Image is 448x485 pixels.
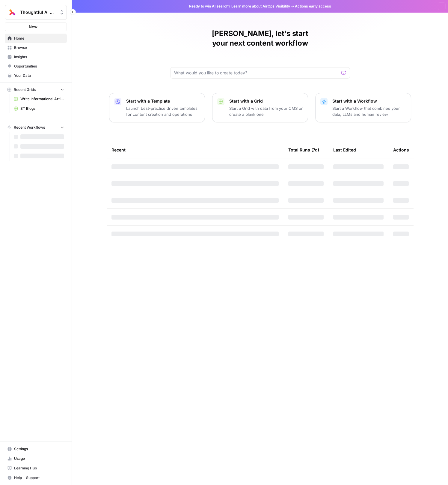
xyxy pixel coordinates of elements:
[5,61,67,71] a: Opportunities
[5,454,67,463] a: Usage
[174,70,339,76] input: What would you like to create today?
[20,9,56,15] span: Thoughtful AI Content Engine
[11,104,67,113] a: ST Blogs
[5,34,67,43] a: Home
[14,475,64,481] span: Help + Support
[126,105,200,117] p: Launch best-practice driven templates for content creation and operations
[14,456,64,461] span: Usage
[295,4,331,9] span: Actions early access
[231,4,251,8] a: Learn more
[14,446,64,452] span: Settings
[288,142,319,158] div: Total Runs (7d)
[14,36,64,41] span: Home
[5,52,67,62] a: Insights
[14,466,64,471] span: Learning Hub
[393,142,409,158] div: Actions
[315,93,411,122] button: Start with a WorkflowStart a Workflow that combines your data, LLMs and human review
[11,94,67,104] a: Write Informational Article
[29,24,37,30] span: New
[5,463,67,473] a: Learning Hub
[212,93,308,122] button: Start with a GridStart a Grid with data from your CMS or create a blank one
[333,142,356,158] div: Last Edited
[14,54,64,60] span: Insights
[229,98,303,104] p: Start with a Grid
[170,29,350,48] h1: [PERSON_NAME], let's start your next content workflow
[5,444,67,454] a: Settings
[14,87,36,92] span: Recent Grids
[7,7,18,18] img: Thoughtful AI Content Engine Logo
[189,4,290,9] span: Ready to win AI search? about AirOps Visibility
[332,105,406,117] p: Start a Workflow that combines your data, LLMs and human review
[332,98,406,104] p: Start with a Workflow
[20,96,64,102] span: Write Informational Article
[14,64,64,69] span: Opportunities
[111,142,279,158] div: Recent
[20,106,64,111] span: ST Blogs
[5,43,67,52] a: Browse
[5,85,67,94] button: Recent Grids
[14,73,64,78] span: Your Data
[5,123,67,132] button: Recent Workflows
[5,473,67,483] button: Help + Support
[5,22,67,31] button: New
[5,5,67,20] button: Workspace: Thoughtful AI Content Engine
[229,105,303,117] p: Start a Grid with data from your CMS or create a blank one
[14,125,45,130] span: Recent Workflows
[126,98,200,104] p: Start with a Template
[109,93,205,122] button: Start with a TemplateLaunch best-practice driven templates for content creation and operations
[5,71,67,80] a: Your Data
[14,45,64,50] span: Browse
